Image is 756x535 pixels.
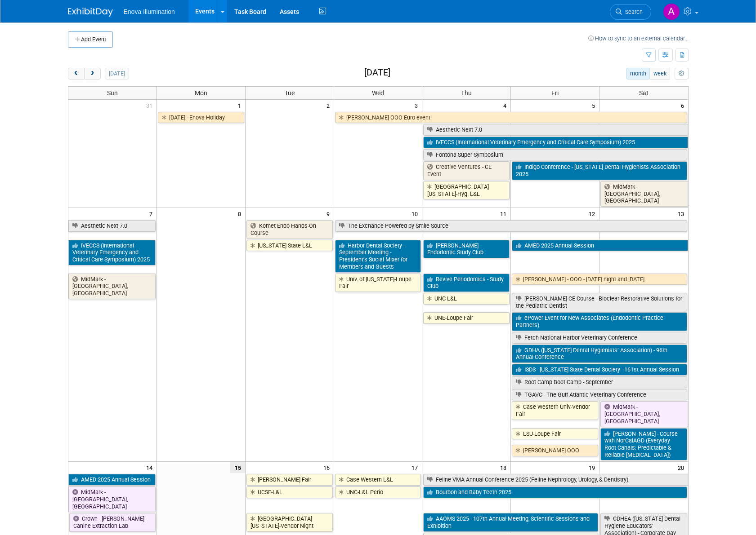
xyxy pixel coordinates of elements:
[423,149,687,161] a: Fontona Super Symposium
[68,220,156,232] a: Aesthetic Next 7.0
[84,68,101,80] button: next
[68,474,156,486] a: AMED 2025 Annual Session
[639,89,649,97] span: Sat
[68,31,113,48] button: Add Event
[105,68,129,80] button: [DATE]
[237,208,245,219] span: 8
[335,240,421,273] a: Harbor Dental Society - September Meeting - President’s Social Mixer for Members and Guests
[512,428,598,440] a: LSU-Loupe Fair
[600,181,688,207] a: MidMark - [GEOGRAPHIC_DATA], [GEOGRAPHIC_DATA]
[237,100,245,111] span: 1
[502,100,510,111] span: 4
[423,513,598,531] a: AAOMS 2025 - 107th Annual Meeting, Scientific Sessions and Exhibition
[68,68,85,80] button: prev
[246,220,333,239] a: Komet Endo Hands-On Course
[512,274,687,285] a: [PERSON_NAME] - OOO - [DATE] night and [DATE]
[588,462,599,473] span: 19
[512,161,687,180] a: Indigo Conference - [US_STATE] Dental Hygienists Association 2025
[68,274,156,299] a: MidMark - [GEOGRAPHIC_DATA], [GEOGRAPHIC_DATA]
[423,240,510,258] a: [PERSON_NAME] Endodontic Study Club
[246,513,333,531] a: [GEOGRAPHIC_DATA][US_STATE]-Vendor Night
[372,89,384,97] span: Wed
[512,401,598,420] a: Case Western Univ-Vendor Fair
[335,474,421,486] a: Case Western-L&L
[335,220,687,232] a: The Exchance Powered by Smile Source
[423,312,510,324] a: UNE-Loupe Fair
[512,364,687,376] a: ISDS - [US_STATE] State Dental Society - 161st Annual Session
[649,68,670,80] button: week
[335,274,421,292] a: Univ. of [US_STATE]-Loupe Fair
[68,8,113,17] img: ExhibitDay
[600,428,687,461] a: [PERSON_NAME] - Course with NorCalAGD (Everyday Root Canals: Predictable & Reliable [MEDICAL_DATA])
[588,35,689,42] a: How to sync to an external calendar...
[626,68,650,80] button: month
[512,332,687,344] a: Fetch National Harbor Veterinary Conference
[148,208,157,219] span: 7
[423,474,688,486] a: Feline VMA Annual Conference 2025 (Feline Nephrology, Urology, & Dentistry)
[145,100,157,111] span: 31
[322,462,334,473] span: 16
[246,240,333,252] a: [US_STATE] State-L&L
[679,71,684,77] i: Personalize Calendar
[423,486,687,498] a: Bourbon and Baby Teeth 2025
[675,68,688,80] button: myCustomButton
[423,181,510,199] a: [GEOGRAPHIC_DATA][US_STATE]-Hyg. L&L
[622,9,643,15] span: Search
[414,100,422,111] span: 3
[512,240,688,252] a: AMED 2025 Annual Session
[423,274,510,292] a: Revive Periodontics - Study Club
[591,100,599,111] span: 5
[461,89,472,97] span: Thu
[663,3,680,20] img: Abby Nelson
[411,208,422,219] span: 10
[512,293,687,311] a: [PERSON_NAME] CE Course - Bioclear Restorative Solutions for the Pediatric Dentist
[499,208,510,219] span: 11
[195,89,207,97] span: Mon
[423,293,510,305] a: UNC-L&L
[512,389,687,401] a: TGAVC - The Gulf Atlantic Veterinary Conference
[600,401,688,427] a: MidMark - [GEOGRAPHIC_DATA], [GEOGRAPHIC_DATA]
[145,462,157,473] span: 14
[512,345,687,363] a: GDHA ([US_STATE] Dental Hygienists’ Association) - 96th Annual Conference
[364,68,390,78] h2: [DATE]
[335,486,421,498] a: UNC-L&L Perio
[246,486,333,498] a: UCSF-L&L
[512,445,598,456] a: [PERSON_NAME] OOO
[610,4,651,20] a: Search
[512,376,687,388] a: Root Camp Boot Camp - September
[335,112,687,124] a: [PERSON_NAME] OOO Euro event
[124,8,175,15] span: Enova Illumination
[230,462,245,473] span: 15
[326,100,334,111] span: 2
[68,240,156,265] a: IVECCS (International Veterinary Emergency and Critical Care Symposium) 2025
[285,89,295,97] span: Tue
[680,100,688,111] span: 6
[499,462,510,473] span: 18
[246,474,333,486] a: [PERSON_NAME] Fair
[512,312,687,331] a: ePower Event for New Associates (Endodontic Practice Partners)
[588,208,599,219] span: 12
[158,112,244,124] a: [DATE] - Enova Holiday
[69,513,156,531] a: Crown - [PERSON_NAME] - Canine Extraction Lab
[423,137,688,148] a: IVECCS (International Veterinary Emergency and Critical Care Symposium) 2025
[551,89,559,97] span: Fri
[423,161,510,180] a: Creative Ventures - CE Event
[423,124,688,136] a: Aesthetic Next 7.0
[107,89,118,97] span: Sun
[68,486,156,512] a: MidMark - [GEOGRAPHIC_DATA], [GEOGRAPHIC_DATA]
[677,462,688,473] span: 20
[411,462,422,473] span: 17
[326,208,334,219] span: 9
[677,208,688,219] span: 13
